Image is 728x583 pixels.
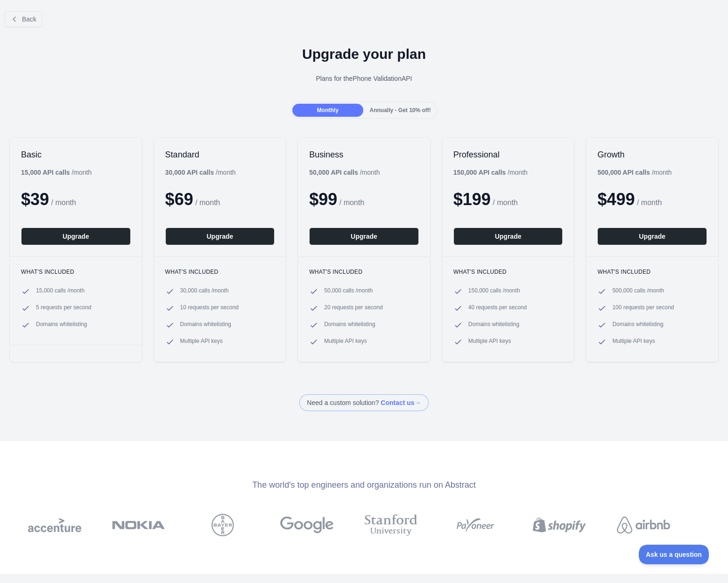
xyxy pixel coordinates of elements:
[453,168,528,177] div: / month
[309,169,358,176] b: 50,000 API calls
[453,149,563,160] h2: Professional
[597,190,635,209] span: $ 499
[597,149,707,160] h2: Growth
[597,169,650,176] b: 500,000 API calls
[309,190,337,209] span: $ 99
[597,168,671,177] div: / month
[165,149,275,160] h2: Standard
[639,545,709,564] iframe: Toggle Customer Support
[309,149,419,160] h2: Business
[309,168,380,177] div: / month
[453,190,491,209] span: $ 199
[453,169,506,176] b: 150,000 API calls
